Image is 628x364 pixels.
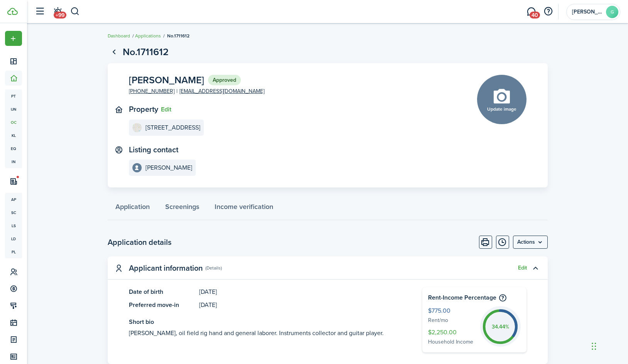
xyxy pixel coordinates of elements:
[542,5,555,18] button: Open resource center
[428,293,521,302] h4: Rent-Income Percentage
[157,197,207,220] a: Screenings
[179,87,264,95] a: [EMAIL_ADDRESS][DOMAIN_NAME]
[123,45,169,59] h1: No.1711612
[428,328,476,338] span: $2,250.00
[592,335,596,358] div: Drag
[530,12,540,19] span: 40
[108,287,548,364] panel-main-body: Toggle accordion
[5,103,22,116] a: un
[513,236,548,249] menu-btn: Actions
[5,129,22,142] a: kl
[70,5,80,18] button: Search
[5,206,22,219] a: sc
[479,236,492,249] button: Print
[524,2,538,22] a: Messaging
[496,236,509,249] button: Timeline
[428,316,476,325] span: Rent/mo
[54,12,66,19] span: +99
[5,89,22,103] a: pt
[129,287,196,297] panel-main-title: Date of birth
[518,265,527,271] button: Edit
[129,145,178,154] text-item: Listing contact
[5,142,22,155] a: eq
[606,6,618,18] avatar-text: G
[161,106,171,113] button: Edit
[129,75,204,85] span: [PERSON_NAME]
[7,8,18,15] img: TenantCloud
[108,197,157,220] a: Application
[108,32,130,39] a: Dashboard
[50,2,65,22] a: Notifications
[146,164,192,171] e-details-info-title: [PERSON_NAME]
[208,75,241,86] status: Approved
[5,155,22,168] a: in
[135,32,161,39] a: Applications
[5,193,22,206] a: ap
[205,265,222,271] panel-main-subtitle: (Details)
[5,219,22,232] a: ls
[129,264,203,273] panel-main-title: Applicant information
[129,105,158,114] text-item: Property
[129,317,399,327] panel-main-title: Short bio
[199,287,399,297] panel-main-description: [DATE]
[428,338,476,347] span: Household Income
[477,75,526,124] button: Update image
[199,300,399,310] panel-main-description: [DATE]
[129,87,174,95] a: [PHONE_NUMBER]
[5,245,22,258] a: pl
[146,124,200,131] e-details-info-title: [STREET_ADDRESS]
[572,9,603,15] span: Garrett
[129,329,399,338] see-more: [PERSON_NAME], oil field rig hand and general laborer. Instruments collector and guitar player.
[5,31,22,46] button: Open menu
[207,197,281,220] a: Income verification
[428,306,476,316] span: $775.00
[496,281,628,364] iframe: Chat Widget
[5,116,22,129] a: oc
[167,32,190,39] span: No.1711612
[129,300,196,310] panel-main-title: Preferred move-in
[529,261,542,275] button: Toggle accordion
[108,45,121,59] a: Go back
[32,4,47,19] button: Open sidebar
[108,236,171,248] h2: Application details
[513,236,548,249] button: Open menu
[5,232,22,245] a: ld
[132,123,142,132] img: 1528 W 14th St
